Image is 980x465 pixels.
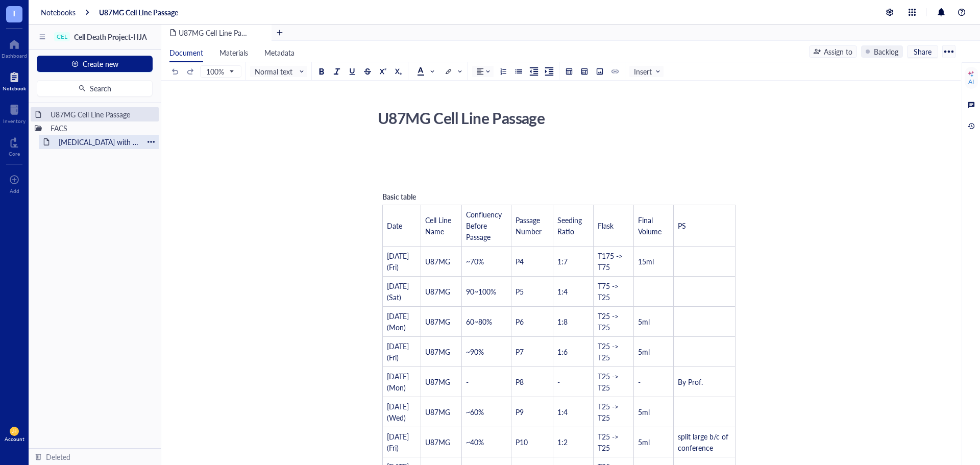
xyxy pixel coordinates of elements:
span: 100% [206,67,233,76]
span: 1:8 [557,316,568,327]
span: Cell Death Project-HJA [74,32,147,42]
div: Add [10,188,19,194]
span: [DATE] (Fri) [387,251,411,272]
span: 15ml [638,256,654,266]
span: P5 [516,286,524,297]
div: Core [9,151,20,157]
span: 1:4 [557,407,568,417]
span: Metadata [264,47,295,58]
span: Materials [219,47,248,58]
span: By Prof. [678,377,703,387]
div: Inventory [3,118,26,124]
span: Search [90,84,111,92]
span: U87MG [425,256,450,266]
span: - [557,377,560,387]
span: T25 -> T25 [598,371,621,393]
span: ~60% [466,407,484,417]
span: [DATE] (Mon) [387,371,411,393]
span: Confluency Before Passage [466,209,504,242]
span: U87MG [425,347,450,357]
span: Date [387,221,402,231]
span: P4 [516,256,524,266]
a: Notebooks [41,8,76,17]
a: Notebook [3,69,26,91]
span: T25 -> T25 [598,401,621,423]
span: 1:6 [557,347,568,357]
span: ~40% [466,437,484,447]
span: U87MG [425,286,450,297]
div: Backlog [874,46,898,57]
span: P10 [516,437,528,447]
button: Search [37,80,153,96]
span: [DATE] (Wed) [387,401,411,423]
span: - [638,377,641,387]
span: P7 [516,347,524,357]
span: JH [12,429,17,434]
span: Insert [634,67,661,76]
div: Notebook [3,85,26,91]
span: T175 -> T75 [598,251,625,272]
div: U87MG Cell Line Passage [373,105,737,131]
span: T25 -> T25 [598,431,621,453]
span: 60~80% [466,316,492,327]
div: AI [968,78,974,86]
div: FACS [46,121,155,135]
span: 1:2 [557,437,568,447]
span: U87MG [425,407,450,417]
div: Assign to [824,46,852,57]
span: P6 [516,316,524,327]
span: T [12,7,17,19]
span: U87MG [425,437,450,447]
button: Create new [37,56,153,72]
a: Dashboard [2,36,27,59]
div: U87MG Cell Line Passage [46,107,155,121]
span: - [466,377,469,387]
span: split large b/c of conference [678,431,730,453]
span: [DATE] (Fri) [387,431,411,453]
div: Deleted [46,451,70,462]
span: ~70% [466,256,484,266]
a: U87MG Cell Line Passage [99,8,178,17]
div: CEL [57,33,67,40]
span: Flask [598,221,614,231]
span: Share [914,47,932,56]
span: 90~100% [466,286,496,297]
span: PS [678,221,686,231]
span: 5ml [638,316,650,327]
div: Account [5,436,24,442]
span: 1:4 [557,286,568,297]
span: U87MG [425,316,450,327]
div: [MEDICAL_DATA] with FACSymphonyA1 [54,135,143,149]
span: Normal text [255,67,305,76]
span: Cell Line Name [425,215,453,236]
span: Basic table [382,191,416,202]
button: Share [907,45,938,58]
span: T25 -> T25 [598,341,621,362]
span: T25 -> T25 [598,311,621,332]
span: Document [169,47,203,58]
span: 5ml [638,347,650,357]
span: P9 [516,407,524,417]
a: Inventory [3,102,26,124]
span: 1:7 [557,256,568,266]
span: ~90% [466,347,484,357]
span: U87MG [425,377,450,387]
span: Passage Number [516,215,542,236]
span: [DATE] (Fri) [387,341,411,362]
span: Final Volume [638,215,661,236]
span: [DATE] (Sat) [387,281,411,302]
span: Create new [83,60,118,68]
a: Core [9,134,20,157]
span: Seeding Ratio [557,215,584,236]
div: Dashboard [2,53,27,59]
span: [DATE] (Mon) [387,311,411,332]
span: 5ml [638,437,650,447]
span: T75 -> T25 [598,281,621,302]
span: P8 [516,377,524,387]
span: 5ml [638,407,650,417]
